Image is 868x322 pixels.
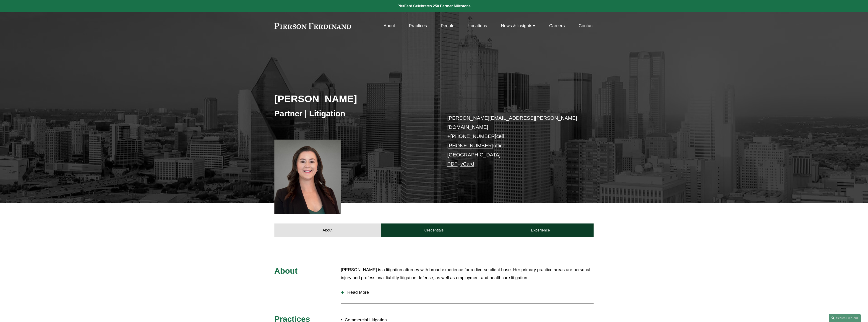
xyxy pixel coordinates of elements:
button: Read More [341,286,594,298]
a: Careers [549,21,565,30]
a: Credentials [381,223,487,237]
a: [PERSON_NAME][EMAIL_ADDRESS][PERSON_NAME][DOMAIN_NAME] [447,115,577,130]
p: cell office [GEOGRAPHIC_DATA] – [447,114,580,169]
a: Search this site [829,314,861,322]
a: Experience [487,223,594,237]
span: Read More [344,290,594,295]
span: News & Insights [501,22,532,30]
a: [PHONE_NUMBER] [450,133,496,139]
h3: Partner | Litigation [274,109,434,119]
span: About [274,266,298,275]
a: About [274,223,381,237]
h2: [PERSON_NAME] [274,93,434,105]
a: Practices [409,21,427,30]
a: + [447,133,450,139]
a: People [441,21,454,30]
a: About [383,21,395,30]
a: folder dropdown [501,21,535,30]
a: vCard [460,161,474,167]
a: Locations [468,21,487,30]
a: [PHONE_NUMBER] [447,143,493,148]
a: PDF [447,161,458,167]
p: [PERSON_NAME] is a litigation attorney with broad experience for a diverse client base. Her prima... [341,266,594,282]
a: Contact [579,21,594,30]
